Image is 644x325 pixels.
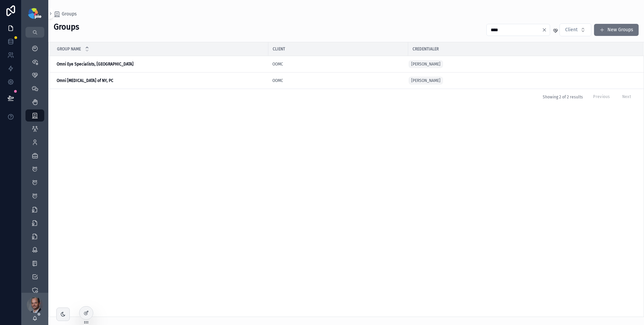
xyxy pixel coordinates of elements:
[54,21,79,33] h2: Groups
[411,61,440,67] span: [PERSON_NAME]
[28,8,41,19] img: App logo
[594,24,639,36] button: New Groups
[409,60,443,68] a: [PERSON_NAME]
[413,46,439,52] span: Credentialer
[57,62,133,66] strong: Omni Eye Specialists, [GEOGRAPHIC_DATA]
[543,94,583,100] span: Showing 2 of 2 results
[409,75,635,86] a: [PERSON_NAME]
[62,11,77,17] span: Groups
[57,61,264,67] a: Omni Eye Specialists, [GEOGRAPHIC_DATA]
[272,61,283,67] a: OOMC
[21,38,48,293] div: scrollable content
[54,11,77,17] a: Groups
[57,78,264,83] a: Omni [MEDICAL_DATA] of NY, PC
[273,46,285,52] span: Client
[565,27,578,33] span: Client
[411,78,440,83] span: [PERSON_NAME]
[57,78,113,83] strong: Omni [MEDICAL_DATA] of NY, PC
[272,78,404,83] a: OOMC
[542,27,550,33] button: Clear
[409,77,443,85] a: [PERSON_NAME]
[57,46,81,52] span: Group Name
[272,78,283,83] a: OOMC
[559,24,591,36] button: Select Button
[272,61,404,67] a: OOMC
[409,59,635,69] a: [PERSON_NAME]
